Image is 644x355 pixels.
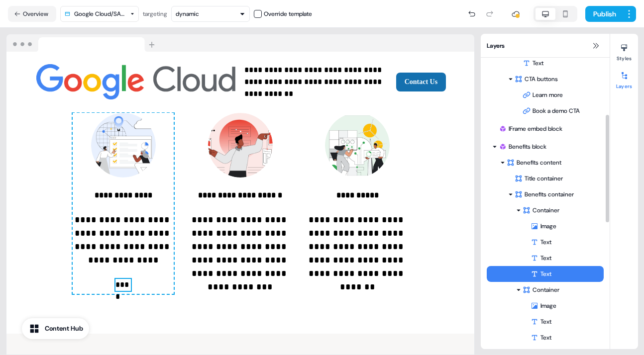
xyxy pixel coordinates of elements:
button: Content Hub [22,318,89,339]
div: Benefits container [515,189,600,199]
div: Text [487,330,604,346]
div: ContainerImageTextText [487,282,604,346]
div: Benefits content [507,158,600,168]
button: dynamic [171,6,250,22]
div: Text [487,234,604,250]
div: Text [531,317,604,327]
img: Image [208,113,273,177]
div: Image [487,298,604,314]
div: Layers [481,34,610,58]
div: Container [523,285,600,295]
div: Override template [264,9,312,19]
div: Text [531,269,604,279]
img: Image [91,113,156,177]
div: CTA buttons [515,74,600,84]
button: Publish [585,6,622,22]
div: Text [487,55,604,71]
div: IFrame embed block [487,121,604,137]
div: Learn more [487,87,604,103]
img: Browser topbar [6,34,159,52]
div: Book a demo CTA [523,106,604,116]
img: Image [325,113,390,177]
div: Image [531,221,604,231]
div: Title container [487,171,604,186]
div: dynamic [176,9,199,19]
button: Styles [610,40,638,62]
div: TextCTA buttonsLearn moreBook a demo CTA [487,7,604,119]
div: Benefits block [499,142,600,152]
div: Image [487,218,604,234]
img: Image [36,60,235,104]
button: Contact Us [396,73,446,91]
button: Overview [8,6,56,22]
div: Text [487,250,604,266]
div: Text [531,237,604,247]
div: Image [531,301,604,311]
div: Text [487,266,604,282]
div: CTA buttonsLearn moreBook a demo CTA [487,71,604,119]
div: Container [523,205,600,215]
div: Text [523,58,604,68]
div: Book a demo CTA [487,103,604,119]
div: targeting [143,9,167,19]
div: Title container [515,174,600,183]
div: TextCTA buttonsLearn moreBook a demo CTA [487,23,604,119]
div: Text [531,253,604,263]
div: Learn more [523,90,604,100]
div: Text [487,314,604,330]
div: Content Hub [45,324,83,334]
div: ContainerImageTextTextText [487,202,604,282]
button: Layers [610,68,638,89]
div: Text [531,333,604,343]
div: Google Cloud/SAP/Rise v2.2 [74,9,126,19]
div: IFrame embed block [499,124,600,134]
